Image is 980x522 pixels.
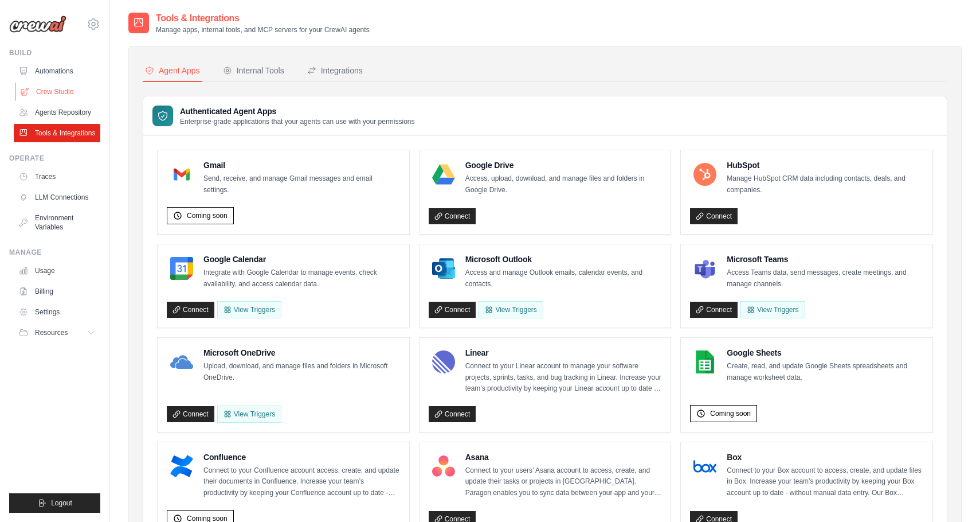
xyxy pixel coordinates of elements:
[9,48,100,57] div: Build
[180,106,415,117] h3: Authenticated Agent Apps
[465,347,662,359] h4: Linear
[203,254,400,265] h4: Google Calendar
[429,208,476,224] a: Connect
[15,83,101,101] a: Crew Studio
[9,493,100,513] button: Logout
[187,211,228,220] span: Coming soon
[432,455,455,478] img: Asana Logo
[14,167,100,186] a: Traces
[221,60,287,82] button: Internal Tools
[203,465,400,499] p: Connect to your Confluence account access, create, and update their documents in Confluence. Incr...
[203,267,400,290] p: Integrate with Google Calendar to manage events, check availability, and access calendar data.
[14,262,100,280] a: Usage
[14,103,100,122] a: Agents Repository
[170,257,193,280] img: Google Calendar Logo
[217,301,281,318] button: View Triggers
[203,451,400,463] h4: Confluence
[145,65,200,76] div: Agent Apps
[465,173,662,196] p: Access, upload, download, and manage files and folders in Google Drive.
[465,267,662,290] p: Access and manage Outlook emails, calendar events, and contacts.
[465,361,662,395] p: Connect to your Linear account to manage your software projects, sprints, tasks, and bug tracking...
[35,328,68,337] span: Resources
[693,455,716,478] img: Box Logo
[432,163,455,186] img: Google Drive Logo
[465,254,662,265] h4: Microsoft Outlook
[727,267,923,290] p: Access Teams data, send messages, create meetings, and manage channels.
[143,60,202,82] button: Agent Apps
[180,117,415,126] p: Enterprise-grade applications that your agents can use with your permissions
[465,159,662,171] h4: Google Drive
[14,324,100,342] button: Resources
[14,282,100,301] a: Billing
[740,301,805,318] : View Triggers
[693,163,716,186] img: HubSpot Logo
[432,350,455,373] img: Linear Logo
[167,302,214,318] a: Connect
[727,254,923,265] h4: Microsoft Teams
[203,159,400,171] h4: Gmail
[429,302,476,318] a: Connect
[727,465,923,499] p: Connect to your Box account to access, create, and update files in Box. Increase your team’s prod...
[156,11,370,25] h2: Tools & Integrations
[465,465,662,499] p: Connect to your users’ Asana account to access, create, and update their tasks or projects in [GE...
[727,361,923,383] p: Create, read, and update Google Sheets spreadsheets and manage worksheet data.
[51,498,72,508] span: Logout
[693,350,716,373] img: Google Sheets Logo
[710,409,751,418] span: Coming soon
[203,347,400,359] h4: Microsoft OneDrive
[429,406,476,422] a: Connect
[9,154,100,163] div: Operate
[170,350,193,373] img: Microsoft OneDrive Logo
[727,173,923,196] p: Manage HubSpot CRM data including contacts, deals, and companies.
[305,60,365,82] button: Integrations
[9,15,66,33] img: Logo
[14,124,100,142] a: Tools & Integrations
[223,65,284,76] div: Internal Tools
[203,361,400,383] p: Upload, download, and manage files and folders in Microsoft OneDrive.
[690,208,738,224] a: Connect
[690,302,738,318] a: Connect
[170,455,193,478] img: Confluence Logo
[727,347,923,359] h4: Google Sheets
[9,248,100,257] div: Manage
[14,62,100,80] a: Automations
[203,173,400,196] p: Send, receive, and manage Gmail messages and email settings.
[465,451,662,463] h4: Asana
[727,451,923,463] h4: Box
[217,406,281,423] : View Triggers
[14,303,100,321] a: Settings
[156,25,370,34] p: Manage apps, internal tools, and MCP servers for your CrewAI agents
[14,188,100,207] a: LLM Connections
[167,406,214,422] a: Connect
[307,65,363,76] div: Integrations
[693,257,716,280] img: Microsoft Teams Logo
[432,257,455,280] img: Microsoft Outlook Logo
[14,209,100,236] a: Environment Variables
[170,163,193,186] img: Gmail Logo
[727,159,923,171] h4: HubSpot
[479,301,543,318] : View Triggers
